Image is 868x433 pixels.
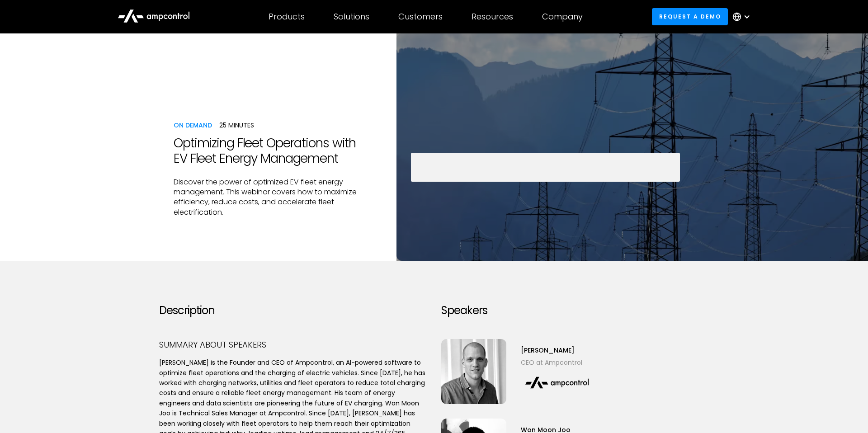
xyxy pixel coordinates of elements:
div: Company [542,12,583,22]
div: Summary about speakers [159,339,427,350]
h1: Optimizing Fleet Operations with EV Fleet Energy Management [174,136,382,166]
h2: Description [159,304,427,317]
div: ON DemanD [174,120,212,130]
div: Solutions [334,12,369,22]
div: Customers [398,12,443,22]
div: Products [269,12,305,22]
div: Resources [472,12,513,22]
p: Discover the power of optimized EV fleet energy management. This webinar covers how to maximize e... [174,177,382,218]
div: [PERSON_NAME] [521,345,593,355]
div: CEO at Ampcontrol [521,358,593,367]
h2: Speakers [441,304,709,317]
a: Request a demo [652,8,728,25]
div: 25 Minutes [219,120,254,130]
